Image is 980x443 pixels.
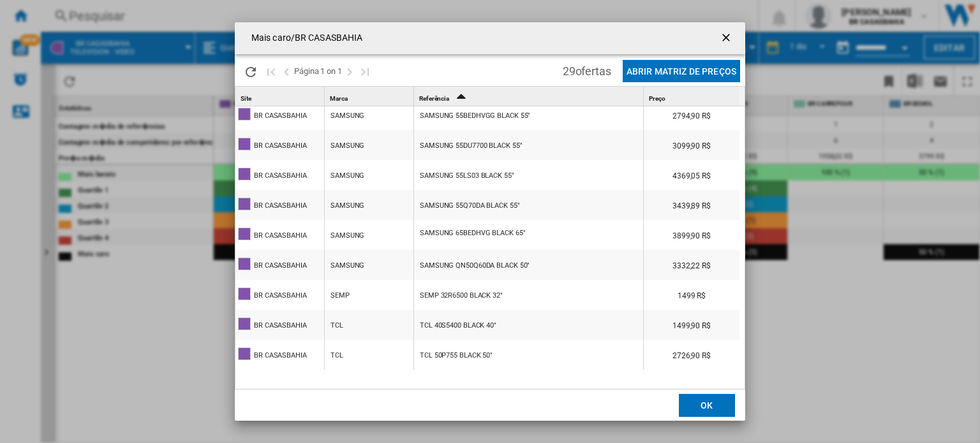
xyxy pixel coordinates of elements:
div: Marca Sort None [327,87,413,106]
span: Preço [649,95,665,102]
div: SAMSUNG 55LS03 BLACK 55" [420,161,514,191]
wk-reference-title-cell: SAMSUNG [325,100,413,129]
h4: Mais caro/BR CASASBAHIA [245,32,362,45]
wk-reference-title-cell: BR CASASBAHIA [235,280,324,309]
wk-reference-title-cell: BR CASASBAHIA [235,100,324,129]
wk-reference-title-cell: TCL [325,310,413,339]
div: https://www.casasbahia.com.br/smart-tv-55-4k-samsung-the-frame-qn55ls03d-qled-tela-matte-antirref... [414,160,643,189]
wk-reference-title-cell: BR CASASBAHIA [235,190,324,219]
span: Referência [419,95,449,102]
div: Referência Sort Ascending [417,87,643,106]
wk-reference-title-cell: BR CASASBAHIA [235,340,324,369]
div: https://www.casasbahia.com.br/smart-tv-tcl-led-40-polegadas-full-hd-android-tv-comando-de-voz-por... [414,310,643,339]
div: https://www.casasbahia.com.br/samsung-smart-tv-50-polegadas-qled-4k-q60d-2024-modo-game-som-em-mo... [414,250,643,279]
wk-reference-title-cell: SEMP [325,280,413,309]
div: Sort None [327,87,413,106]
button: OK [679,394,735,417]
div: 4369,05 R$ [644,160,739,189]
span: 29 [556,56,618,83]
span: Sort Ascending [450,95,471,102]
div: https://www.casasbahia.com.br/smart-tv-samsung-business-55-polegadas-lh55bedhvggxzd-4k-uhd-led-do... [414,100,643,129]
div: Sort None [238,87,324,106]
button: getI18NText('BUTTONS.CLOSE_DIALOG') [715,25,740,51]
div: SAMSUNG [330,251,364,280]
div: TCL [330,341,343,370]
div: SAMSUNG [330,131,364,161]
div: 1499,90 R$ [644,310,739,339]
button: Última página [357,56,373,86]
div: BR CASASBAHIA [254,281,307,310]
span: ofertas [575,64,611,78]
wk-reference-title-cell: SAMSUNG [325,250,413,279]
div: https://www.casasbahia.com.br/smart-tv-55-quot-polegadas-qled-4k-55q70d-2024-processador-com-ai-g... [414,190,643,219]
ng-md-icon: getI18NText('BUTTONS.CLOSE_DIALOG') [720,31,735,47]
div: Sort None [646,87,739,106]
button: Próxima página [342,56,357,86]
wk-reference-title-cell: BR CASASBAHIA [235,130,324,159]
div: https://www.casasbahia.com.br/smart-tv-samsung-55du7700-55-polegadas-uhd-crystal-4k/p/1569926176 [414,130,643,159]
div: BR CASASBAHIA [254,251,307,280]
div: SAMSUNG 55DU7700 BLACK 55" [420,131,522,161]
wk-reference-title-cell: SAMSUNG [325,190,413,219]
div: BR CASASBAHIA [254,191,307,221]
span: Marca [330,95,348,102]
button: Primeira página [264,56,279,86]
div: 3899,90 R$ [644,220,739,249]
wk-reference-title-cell: TCL [325,340,413,369]
div: BR CASASBAHIA [254,341,307,370]
div: 2726,90 R$ [644,340,739,369]
div: BR CASASBAHIA [254,131,307,161]
wk-reference-title-cell: BR CASASBAHIA [235,220,324,249]
span: Página 1 on 1 [294,56,342,86]
div: BR CASASBAHIA [254,161,307,191]
div: Sort Ascending [417,87,643,106]
wk-reference-title-cell: SAMSUNG [325,130,413,159]
div: BR CASASBAHIA [254,221,307,251]
button: >Página anterior [279,56,294,86]
div: 3099,90 R$ [644,130,739,159]
div: Site Sort None [238,87,324,106]
div: https://www.casasbahia.com.br/tv-led-32-polegadas-semp-tcl/p/1568815320 [414,280,643,309]
md-dialog: Products list popup [235,22,745,421]
div: TCL 40S5400 BLACK 40" [420,311,496,340]
div: BR CASASBAHIA [254,311,307,340]
wk-reference-title-cell: SAMSUNG [325,220,413,249]
div: 3439,89 R$ [644,190,739,219]
div: 3332,22 R$ [644,250,739,279]
div: SAMSUNG 55Q70DA BLACK 55" [420,191,520,221]
div: SAMSUNG [330,161,364,191]
wk-reference-title-cell: BR CASASBAHIA [235,160,324,189]
div: SEMP 32R6500 BLACK 32" [420,281,503,310]
div: SEMP [330,281,350,310]
div: SAMSUNG [330,191,364,221]
span: Site [241,95,251,102]
div: TCL [330,311,343,340]
div: 1499 R$ [644,280,739,309]
div: SAMSUNG [330,221,364,251]
div: https://www.casasbahia.com.br/smart-tv-samsung-65-quot-ultra-hd-crystal-4k-lh65bedhvggxzd-tizen-h... [414,220,643,249]
div: SAMSUNG 55BEDHVGG BLACK 55" [420,101,530,131]
div: SAMSUNG QN50Q60DA BLACK 50" [420,251,530,280]
div: 2794,90 R$ [644,100,739,129]
button: Recarregar [238,56,264,86]
div: Preço Sort None [646,87,739,106]
wk-reference-title-cell: BR CASASBAHIA [235,250,324,279]
div: SAMSUNG [330,101,364,131]
wk-reference-title-cell: SAMSUNG [325,160,413,189]
div: https://www.casasbahia.com.br/tcl-led-smart-tv-50-p755-4k-uhd-google-tv/p/1568766606 [414,340,643,369]
div: TCL 50P755 BLACK 50" [420,341,493,370]
div: SAMSUNG 65BEDHVG BLACK 65" [420,219,525,248]
wk-reference-title-cell: BR CASASBAHIA [235,310,324,339]
div: BR CASASBAHIA [254,101,307,131]
button: Abrir Matriz de preços [623,60,740,82]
